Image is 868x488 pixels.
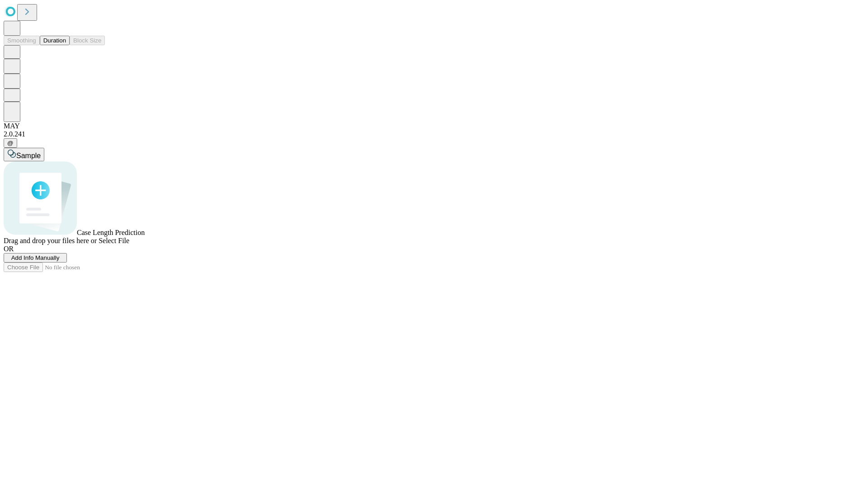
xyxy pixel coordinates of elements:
[77,229,145,236] span: Case Length Prediction
[4,148,44,161] button: Sample
[4,245,14,253] span: OR
[4,138,17,148] button: @
[4,237,97,244] span: Drag and drop your files here or
[7,140,14,146] span: @
[4,253,67,263] button: Add Info Manually
[16,152,41,160] span: Sample
[11,254,60,261] span: Add Info Manually
[4,122,864,130] div: MAY
[70,36,105,45] button: Block Size
[40,36,70,45] button: Duration
[4,36,40,45] button: Smoothing
[4,130,864,138] div: 2.0.241
[99,237,129,244] span: Select File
